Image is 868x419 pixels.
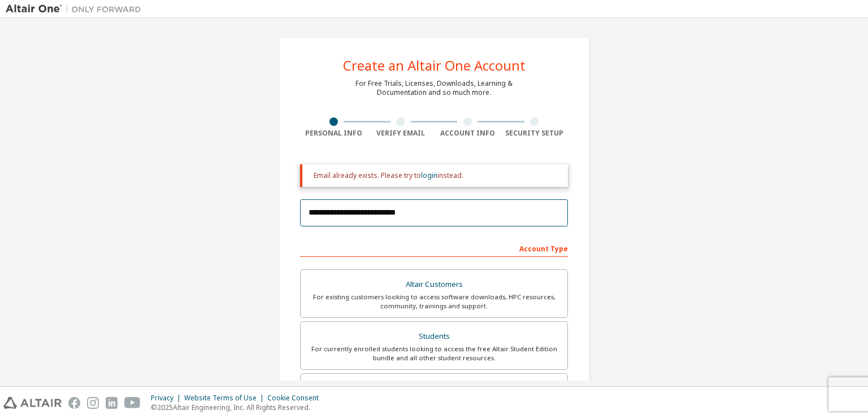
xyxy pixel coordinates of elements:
img: altair_logo.svg [3,397,62,409]
div: For Free Trials, Licenses, Downloads, Learning & Documentation and so much more. [355,79,513,97]
img: youtube.svg [124,397,141,409]
img: facebook.svg [68,397,80,409]
div: Website Terms of Use [184,394,267,403]
div: Cookie Consent [267,394,325,403]
p: © 2025 Altair Engineering, Inc. All Rights Reserved. [151,403,325,412]
img: linkedin.svg [106,397,118,409]
div: Create an Altair One Account [343,59,526,72]
div: Security Setup [501,129,568,138]
div: Privacy [151,394,184,403]
div: Account Info [434,129,501,138]
img: instagram.svg [87,397,99,409]
a: login [421,171,437,180]
div: Students [307,329,561,344]
div: Email already exists. Please try to instead. [314,171,559,180]
div: For currently enrolled students looking to access the free Altair Student Edition bundle and all ... [307,344,561,363]
img: Altair One [6,3,147,15]
div: Verify Email [367,129,435,138]
div: Account Type [300,239,568,257]
div: For existing customers looking to access software downloads, HPC resources, community, trainings ... [307,293,561,311]
div: Faculty [307,381,561,396]
div: Altair Customers [307,277,561,293]
div: Personal Info [300,129,367,138]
